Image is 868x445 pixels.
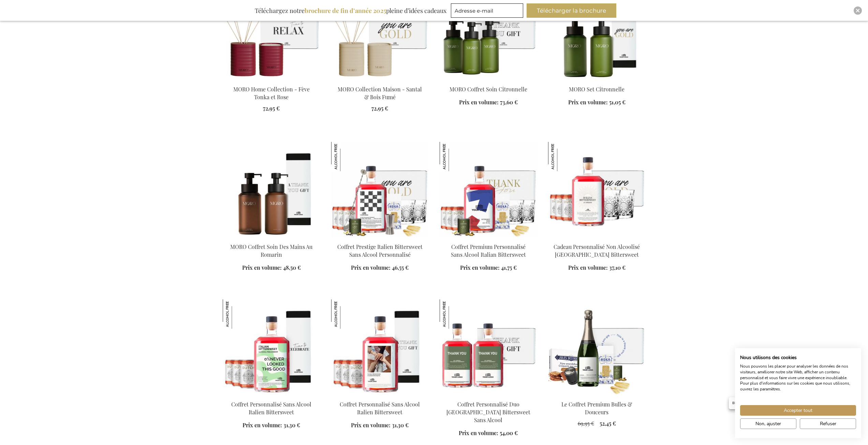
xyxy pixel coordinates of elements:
img: Coffret Personnalisé Sans Alcool Italien Bittersweet [223,299,252,329]
a: Prix en volume: 51,05 € [568,99,626,106]
img: Coffret Prestige Italien Bittersweet Sans Alcool Personnalisé [331,142,361,171]
span: 72,95 € [371,105,388,112]
img: Personalised Non-Alcoholic Italian Bittersweet Premium Set [440,142,537,237]
img: The Premium Bubbles & Bites Set [548,299,646,395]
span: Accepter tout [784,407,812,414]
a: Personalised Non-Alcoholic Italian Bittersweet Premium Set Coffret Premium Personnalisé Sans Alco... [440,235,537,241]
img: Coffret Personnalisé Duo Italien Bittersweet Sans Alcool [440,299,469,329]
a: Prix en volume: 37,10 € [568,264,626,272]
img: Personalised Non-Alcoholic Italian Bittersweet Duo Gift Set [440,299,537,395]
span: 72,95 € [263,105,280,112]
a: MORO Coffret Soin Des Mains Au Romarin [230,243,312,258]
span: 31,30 € [283,421,300,429]
a: Prix en volume: 54,00 € [459,429,518,437]
h2: Nous utilisons des cookies [740,355,856,361]
span: Prix en volume: [459,99,499,106]
button: Ajustez les préférences de cookie [740,418,796,429]
img: MORO Rosemary Handcare Set [223,142,320,237]
a: Coffret Personnalisé Sans Alcool Italien Bittersweet [340,401,420,416]
span: Prix en volume: [460,264,500,271]
a: Prix en volume: 31,30 € [351,421,409,429]
span: Prix en volume: [242,264,282,271]
img: Personalised Non-Alcoholic Italian Bittersweet Set [331,299,429,395]
a: Personalised Non-Alcoholic Italian Bittersweet Gift Cadeau Personnalisé Non Alcoolisé Italien Bit... [548,235,646,241]
a: MORO Rosemary Handcare Set [223,235,320,241]
img: Personalised Non-Alcoholic Italian Bittersweet Set [223,299,320,395]
a: MORO Lemongrass Care Set [440,77,537,84]
a: Coffret Personnalisé Sans Alcool Italien Bittersweet [231,401,311,416]
img: Coffret Premium Personnalisé Sans Alcool Italian Bittersweet [440,142,469,171]
a: Coffret Prestige Italien Bittersweet Sans Alcool Personnalisé Coffret Prestige Italien Bitterswee... [331,235,429,241]
form: marketing offers and promotions [451,3,525,20]
a: The Premium Bubbles & Bites Set [548,392,646,399]
a: MORO Collection Maison - Santal & Bois Fumé [338,86,422,101]
img: Cadeau Personnalisé Non Alcoolisé Italien Bittersweet [548,142,577,171]
a: Prix en volume: 31,30 € [242,421,300,429]
b: brochure de fin d’année 2025 [305,6,386,15]
button: Télécharger la brochure [527,3,616,18]
button: Accepter tous les cookies [740,405,856,416]
input: Adresse e-mail [451,3,523,18]
span: Prix en volume: [459,429,498,436]
a: Coffret Prestige Italien Bittersweet Sans Alcool Personnalisé [337,243,423,258]
img: Coffret Prestige Italien Bittersweet Sans Alcool Personnalisé [331,142,429,237]
a: MORO Home Collection - Fève Tonka et Rose [233,86,310,101]
span: Non, ajuster [755,420,781,427]
a: Prix en volume: 41,75 € [460,264,517,272]
div: Close [854,6,862,15]
span: 41,75 € [501,264,517,271]
img: Coffret Personnalisé Sans Alcool Italien Bittersweet [331,299,361,329]
a: MORO Coffret Soin Citronnelle [450,86,527,93]
span: Prix en volume: [568,99,608,106]
a: Prix en volume: 46,55 € [351,264,409,272]
span: 51,05 € [609,99,626,106]
a: Prix en volume: 48,50 € [242,264,301,272]
span: Refuser [820,420,836,427]
span: Prix en volume: [568,264,608,271]
a: Personalised Non-Alcoholic Italian Bittersweet Set Coffret Personnalisé Sans Alcool Italien Bitte... [223,392,320,399]
a: Personalised Non-Alcoholic Italian Bittersweet Set Coffret Personnalisé Sans Alcool Italien Bitte... [331,392,429,399]
img: Personalised Non-Alcoholic Italian Bittersweet Gift [548,142,646,237]
span: 69,95 € [578,420,594,427]
a: Prix en volume: 73,60 € [459,99,518,106]
a: Moro Home Collection - Tonka Bean & Rose [223,77,320,84]
span: 31,30 € [392,421,409,429]
span: Prix en volume: [351,421,391,429]
span: 37,10 € [609,264,626,271]
div: Téléchargez notre pleine d’idées cadeaux [252,3,450,18]
a: Personalised Non-Alcoholic Italian Bittersweet Duo Gift Set Coffret Personnalisé Duo Italien Bitt... [440,392,537,399]
span: Prix en volume: [351,264,391,271]
span: 46,55 € [392,264,409,271]
a: Cadeau Personnalisé Non Alcoolisé [GEOGRAPHIC_DATA] Bittersweet [554,243,640,258]
a: MORO Lemongrass Set [548,77,646,84]
a: MORO Set Citronnelle [569,86,624,93]
button: Refuser tous les cookies [800,418,856,429]
p: Nous pouvons les placer pour analyser les données de nos visiteurs, améliorer notre site Web, aff... [740,364,856,392]
a: Le Coffret Premium Bulles & Douceurs [561,401,632,416]
span: Prix en volume: [242,421,282,429]
a: MORO Collection Maison - Santal & Bois Fumé [331,77,429,84]
span: 48,50 € [283,264,301,271]
span: 54,00 € [500,429,518,436]
a: Coffret Premium Personnalisé Sans Alcool Italian Bittersweet [451,243,526,258]
span: 73,60 € [500,99,518,106]
img: Close [856,9,860,13]
a: Coffret Personnalisé Duo [GEOGRAPHIC_DATA] Bittersweet Sans Alcool [446,401,530,424]
span: 52,45 € [600,420,616,427]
